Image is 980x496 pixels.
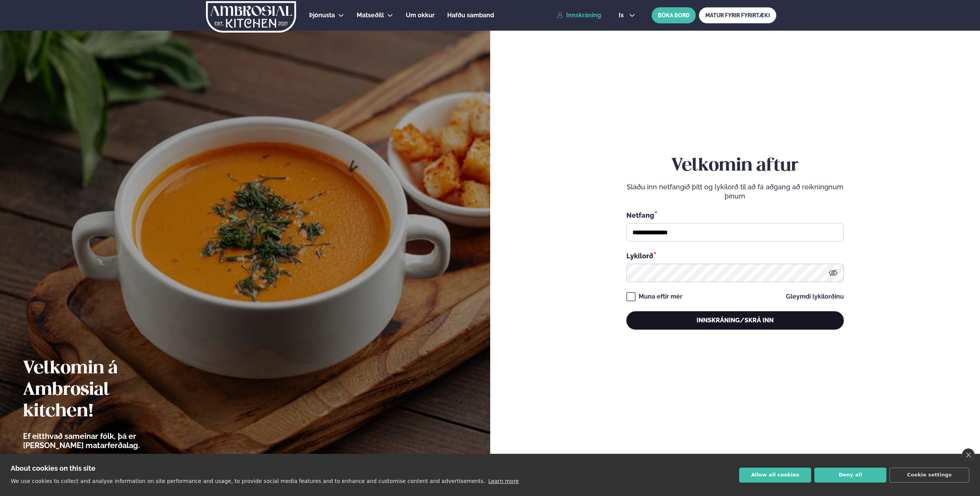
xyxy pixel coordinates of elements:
[626,210,844,220] div: Netfang
[652,7,696,23] button: BÓKA BORÐ
[447,11,494,19] span: Hafðu samband
[23,358,182,422] h2: Velkomin á Ambrosial kitchen!
[626,251,844,261] div: Lykilorð
[889,468,969,483] button: Cookie settings
[406,11,435,19] span: Um okkur
[357,11,384,20] a: Matseðill
[406,11,435,20] a: Um okkur
[11,478,485,484] p: We use cookies to collect and analyse information on site performance and usage, to provide socia...
[205,1,297,33] img: logo
[309,11,335,20] a: Þjónusta
[814,468,886,483] button: Deny all
[357,11,384,19] span: Matseðill
[626,155,844,177] h2: Velkomin aftur
[309,11,335,19] span: Þjónusta
[626,182,844,201] p: Sláðu inn netfangið þitt og lykilorð til að fá aðgang að reikningnum þínum
[786,294,844,300] a: Gleymdi lykilorðinu
[962,448,975,462] a: close
[557,12,601,19] a: Innskráning
[613,12,641,18] button: is
[447,11,494,20] a: Hafðu samband
[11,464,96,472] strong: About cookies on this site
[619,12,626,18] span: is
[626,311,844,330] button: Innskráning/Skrá inn
[23,432,182,450] p: Ef eitthvað sameinar fólk, þá er [PERSON_NAME] matarferðalag.
[699,7,776,23] a: MATUR FYRIR FYRIRTÆKI
[739,468,811,483] button: Allow all cookies
[488,478,519,484] a: Learn more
